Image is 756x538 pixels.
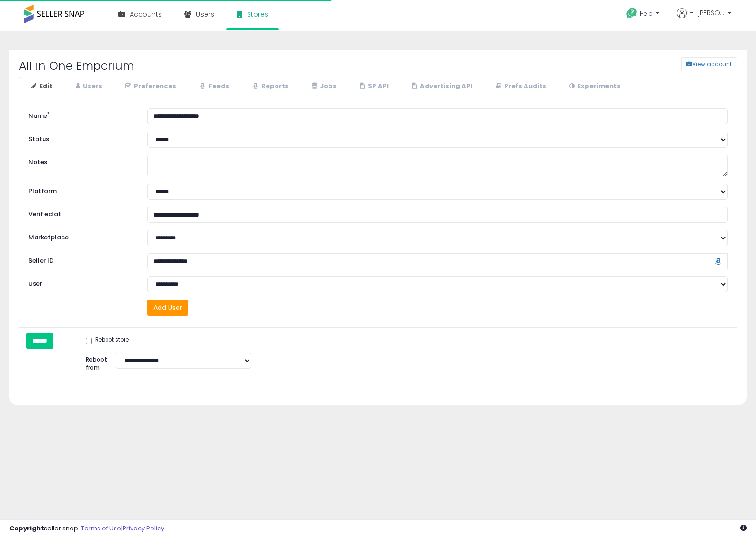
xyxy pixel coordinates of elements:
span: Help [640,9,653,18]
label: Reboot store [86,336,129,345]
a: Experiments [557,77,631,96]
h2: All in One Emporium [12,60,317,72]
button: Add User [147,300,188,316]
button: View account [681,57,737,71]
span: Hi [PERSON_NAME] [689,8,725,18]
span: Users [196,9,214,19]
a: Jobs [300,77,347,96]
label: Platform [21,184,140,196]
label: Seller ID [21,253,140,265]
a: Preferences [113,77,186,96]
label: Name [21,108,140,121]
label: Marketplace [21,230,140,242]
a: Edit [19,77,62,96]
a: Hi [PERSON_NAME] [677,8,731,29]
a: Prefs Audits [483,77,556,96]
label: Reboot from [79,353,108,371]
a: Reports [240,77,299,96]
span: Stores [247,9,268,19]
span: Accounts [130,9,162,19]
a: SP API [347,77,399,96]
label: Notes [21,155,140,167]
label: Status [21,132,140,144]
input: Reboot store [86,338,92,344]
label: User [21,276,140,289]
a: Feeds [187,77,239,96]
label: Verified at [21,207,140,219]
a: View account [674,57,688,71]
a: Users [63,77,112,96]
i: Get Help [626,7,638,19]
a: Advertising API [400,77,482,96]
